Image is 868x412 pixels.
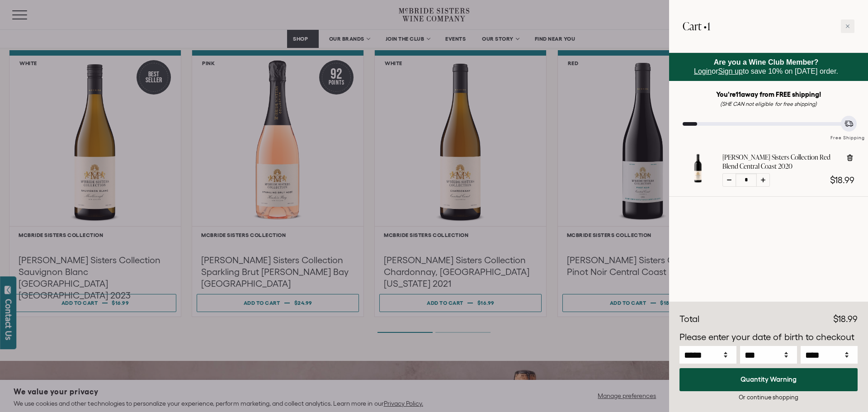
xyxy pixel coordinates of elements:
[683,14,710,39] h2: Cart •
[716,90,821,98] strong: You're away from FREE shipping!
[679,313,699,326] div: Total
[679,368,858,391] button: Quantity Warning
[830,175,854,185] span: $18.99
[720,101,817,107] em: (SHE CAN not eligible for free shipping)
[833,314,858,324] span: $18.99
[714,58,819,66] strong: Are you a Wine Club Member?
[718,67,743,75] a: Sign up
[722,153,839,171] a: [PERSON_NAME] Sisters Collection Red Blend Central Coast 2020
[707,19,710,33] span: 1
[683,175,713,185] a: McBride Sisters Collection Red Blend Central Coast 2020
[679,331,858,344] p: Please enter your date of birth to checkout
[827,126,868,142] div: Free Shipping
[736,90,741,98] span: 11
[679,393,858,402] div: Or continue shopping
[694,58,838,75] span: or to save 10% on [DATE] order.
[694,67,712,75] a: Login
